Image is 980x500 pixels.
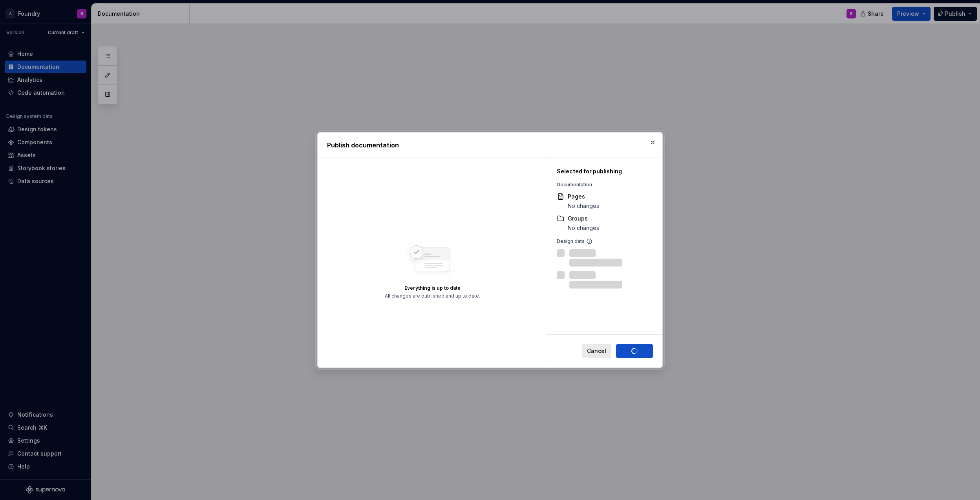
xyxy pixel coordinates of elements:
[557,167,644,175] div: Selected for publishing
[582,344,611,358] button: Cancel
[568,224,599,232] div: No changes
[557,182,644,188] div: Documentation
[385,293,480,299] div: All changes are published and up to date.
[568,202,599,210] div: No changes
[404,285,461,291] div: Everything is up to date
[568,215,599,222] div: Groups
[587,347,606,355] span: Cancel
[557,238,644,244] div: Design data
[327,140,653,150] h2: Publish documentation
[568,193,599,200] div: Pages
